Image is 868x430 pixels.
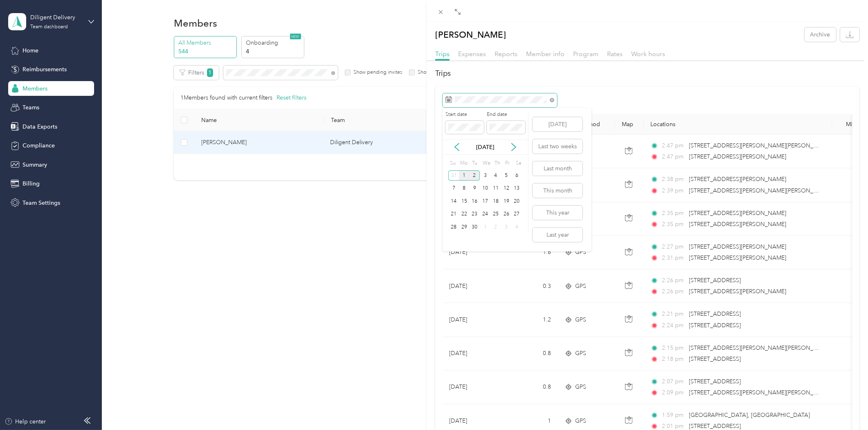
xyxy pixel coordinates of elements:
[490,222,501,232] div: 2
[459,196,470,206] div: 15
[689,310,741,317] span: [STREET_ADDRESS]
[662,377,685,386] span: 2:07 pm
[576,282,587,291] span: GPS
[689,344,832,351] span: [STREET_ADDRESS][PERSON_NAME][PERSON_NAME]
[448,183,459,194] div: 7
[662,388,685,397] span: 2:09 pm
[689,254,787,261] span: [STREET_ADDRESS][PERSON_NAME]
[615,114,644,135] th: Map
[689,412,810,419] span: [GEOGRAPHIC_DATA], [GEOGRAPHIC_DATA]
[470,209,480,220] div: 23
[662,186,685,195] span: 2:39 pm
[501,170,512,181] div: 5
[501,222,512,232] div: 3
[689,176,787,183] span: [STREET_ADDRESS][PERSON_NAME]
[689,153,787,160] span: [STREET_ADDRESS][PERSON_NAME]
[443,269,504,303] td: [DATE]
[504,303,558,337] td: 1.2
[501,183,512,194] div: 12
[459,183,470,194] div: 8
[805,27,836,42] button: Archive
[662,411,685,420] span: 1:59 pm
[533,206,582,220] button: This year
[480,183,490,194] div: 10
[443,371,504,404] td: [DATE]
[644,114,832,135] th: Locations
[504,337,558,371] td: 0.8
[573,50,598,58] span: Program
[448,158,456,169] div: Su
[576,248,587,257] span: GPS
[662,242,685,251] span: 2:27 pm
[448,170,459,181] div: 31
[576,416,587,425] span: GPS
[459,170,470,181] div: 1
[443,236,504,269] td: [DATE]
[459,209,470,220] div: 22
[487,111,525,118] label: End date
[689,355,741,362] span: [STREET_ADDRESS]
[448,209,459,220] div: 21
[822,384,868,430] iframe: Everlance-gr Chat Button Frame
[501,196,512,206] div: 19
[689,423,741,430] span: [STREET_ADDRESS]
[533,183,582,198] button: This month
[504,269,558,303] td: 0.3
[689,378,741,385] span: [STREET_ADDRESS]
[689,243,787,250] span: [STREET_ADDRESS][PERSON_NAME]
[689,389,832,396] span: [STREET_ADDRESS][PERSON_NAME][PERSON_NAME]
[459,158,468,169] div: Mo
[495,50,517,58] span: Reports
[515,158,522,169] div: Sa
[512,196,522,206] div: 20
[459,222,470,232] div: 29
[689,277,741,284] span: [STREET_ADDRESS]
[490,170,501,181] div: 4
[435,68,859,79] h2: Trips
[662,175,685,184] span: 2:38 pm
[689,221,787,228] span: [STREET_ADDRESS][PERSON_NAME]
[448,196,459,206] div: 14
[631,50,665,58] span: Work hours
[662,141,685,150] span: 2:47 pm
[504,158,512,169] div: Fr
[533,228,582,242] button: Last year
[662,152,685,161] span: 2:47 pm
[470,170,480,181] div: 2
[533,161,582,176] button: Last month
[504,236,558,269] td: 1.6
[435,50,450,58] span: Trips
[493,158,501,169] div: Th
[504,371,558,404] td: 0.8
[435,27,506,42] p: [PERSON_NAME]
[576,349,587,358] span: GPS
[471,158,479,169] div: Tu
[448,222,459,232] div: 28
[662,321,685,330] span: 2:24 pm
[576,382,587,392] span: GPS
[662,220,685,229] span: 2:35 pm
[662,276,685,285] span: 2:26 pm
[480,170,490,181] div: 3
[512,183,522,194] div: 13
[533,117,582,131] button: [DATE]
[526,50,564,58] span: Member info
[689,322,741,329] span: [STREET_ADDRESS]
[490,209,501,220] div: 25
[576,315,587,324] span: GPS
[480,222,490,232] div: 1
[512,209,522,220] div: 27
[468,143,502,152] p: [DATE]
[458,50,486,58] span: Expenses
[512,170,522,181] div: 6
[662,310,685,319] span: 2:21 pm
[501,209,512,220] div: 26
[662,253,685,263] span: 2:31 pm
[607,50,623,58] span: Rates
[689,288,787,295] span: [STREET_ADDRESS][PERSON_NAME]
[689,142,832,149] span: [STREET_ADDRESS][PERSON_NAME][PERSON_NAME]
[470,196,480,206] div: 16
[443,303,504,337] td: [DATE]
[689,187,832,194] span: [STREET_ADDRESS][PERSON_NAME][PERSON_NAME]
[662,355,685,364] span: 2:18 pm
